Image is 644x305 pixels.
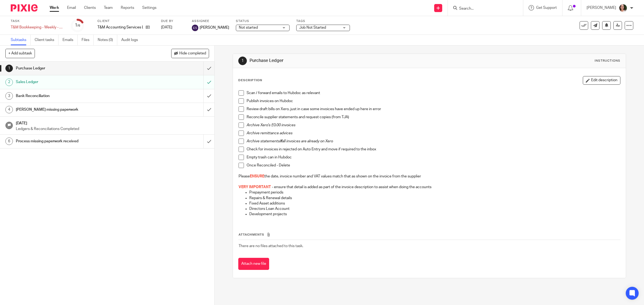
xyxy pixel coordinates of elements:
[16,106,137,114] h1: [PERSON_NAME] missing paperwork
[11,25,64,30] div: T&amp;M Bookkeeping - Weekly - week 38 2025
[5,65,13,72] div: 1
[247,155,620,160] p: Empty trash can in Hubdoc
[536,6,557,10] span: Get Support
[247,98,620,104] p: Publish invoices on Hubdoc
[280,139,282,143] em: if
[200,25,229,30] span: [PERSON_NAME]
[161,25,172,29] span: [DATE]
[97,25,143,30] p: T&M Accounting Services Ltd
[587,5,616,10] p: [PERSON_NAME]
[75,22,80,28] div: 1
[142,5,156,10] a: Settings
[249,206,620,211] p: Directors Loan Account
[63,35,78,45] a: Emails
[619,4,627,12] img: me.jpg
[239,174,620,179] p: Please the date, invoice number and VAT values match that as shown on the invoice from the supplier
[236,19,290,23] label: Status
[11,4,38,12] img: Pixie
[247,163,620,168] p: Once Reconciled - Delete
[67,5,76,10] a: Email
[249,211,620,217] p: Development projects
[239,244,303,248] span: There are no files attached to this task.
[5,49,35,58] button: + Add subtask
[16,64,137,72] h1: Purchase Ledger
[247,123,295,127] em: Archive Xero's £0.00 invoices
[35,35,58,45] a: Client tasks
[238,258,269,270] button: Attach new file
[11,35,31,45] a: Subtasks
[247,139,280,143] em: Archive statements
[296,19,350,23] label: Tags
[98,35,117,45] a: Notes (0)
[238,57,247,65] div: 1
[192,19,229,23] label: Assignee
[247,106,620,112] p: Review draft bills on Xero, just in case some invoices have ended up here in error
[282,139,333,143] em: all invoices are already on Xero
[250,174,264,178] span: ENSURE
[247,147,620,152] p: Check for invoices in rejected on Auto Entry and move if required to the inbox
[161,19,185,23] label: Due by
[179,51,206,56] span: Hide completed
[247,131,292,135] em: Archive remittance advices
[299,26,326,29] span: Job Not Started
[5,79,13,86] div: 2
[239,26,258,29] span: Not started
[249,201,620,206] p: Fixed Asset additions
[104,5,113,10] a: Team
[247,90,620,96] p: Scan / forward emails to Hubdoc as relevant
[121,35,142,45] a: Audit logs
[459,6,507,11] input: Search
[11,19,64,23] label: Task
[84,5,96,10] a: Clients
[250,58,441,64] h1: Purchase Ledger
[239,184,620,190] p: - ensure that detail is added as part of the invoice description to assist when doing the accounts
[16,137,137,145] h1: Process missing paperwork received
[77,24,80,27] small: /6
[249,195,620,201] p: Repairs & Renewal details
[239,233,264,236] span: Attachments
[16,92,137,100] h1: Bank Reconciliation
[5,92,13,100] div: 3
[583,76,620,85] button: Edit description
[82,35,94,45] a: Files
[247,114,620,120] p: Reconcile supplier statements and request copies (from TJA)
[11,25,64,30] div: T&M Bookkeeping - Weekly - week 38 2025
[16,78,137,86] h1: Sales Ledger
[192,25,198,31] img: svg%3E
[239,185,271,189] span: VERY IMPORTANT
[16,119,209,126] h1: [DATE]
[16,126,209,132] p: Ledgers & Reconciliations Completed
[5,106,13,113] div: 4
[50,5,59,10] a: Work
[5,137,13,145] div: 6
[595,59,620,63] div: Instructions
[249,190,620,195] p: Prepayment periods
[238,78,262,83] p: Description
[97,19,154,23] label: Client
[121,5,134,10] a: Reports
[171,49,209,58] button: Hide completed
